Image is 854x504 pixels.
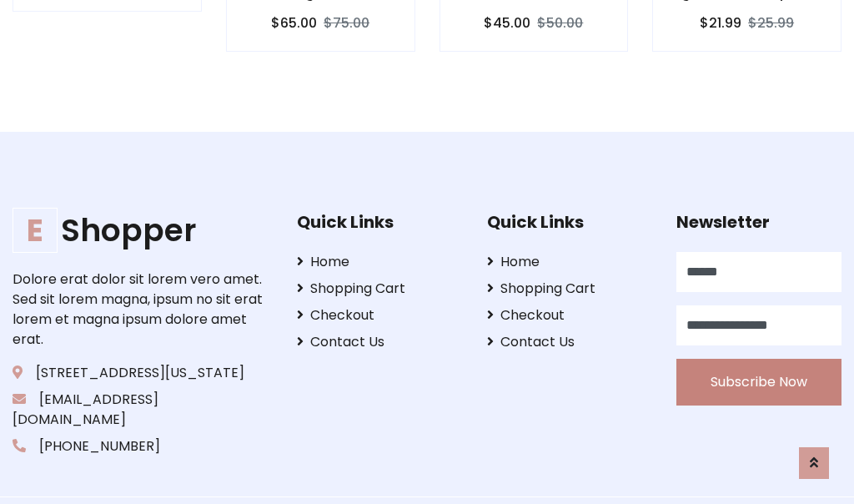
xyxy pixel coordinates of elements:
[13,208,58,253] span: E
[13,212,271,249] a: EShopper
[748,13,794,33] del: $25.99
[324,13,369,33] del: $75.00
[487,279,652,299] a: Shopping Cart
[13,363,271,383] p: [STREET_ADDRESS][US_STATE]
[297,252,462,272] a: Home
[13,212,271,249] h1: Shopper
[271,15,317,31] h6: $65.00
[487,305,652,325] a: Checkout
[297,305,462,325] a: Checkout
[13,436,271,456] p: [PHONE_NUMBER]
[13,390,271,430] p: [EMAIL_ADDRESS][DOMAIN_NAME]
[297,212,462,232] h5: Quick Links
[676,212,841,232] h5: Newsletter
[484,15,530,31] h6: $45.00
[487,332,652,352] a: Contact Us
[487,252,652,272] a: Home
[487,212,652,232] h5: Quick Links
[297,279,462,299] a: Shopping Cart
[700,15,741,31] h6: $21.99
[297,332,462,352] a: Contact Us
[13,270,271,350] p: Dolore erat dolor sit lorem vero amet. Sed sit lorem magna, ipsum no sit erat lorem et magna ipsu...
[676,359,841,406] button: Subscribe Now
[537,13,583,33] del: $50.00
